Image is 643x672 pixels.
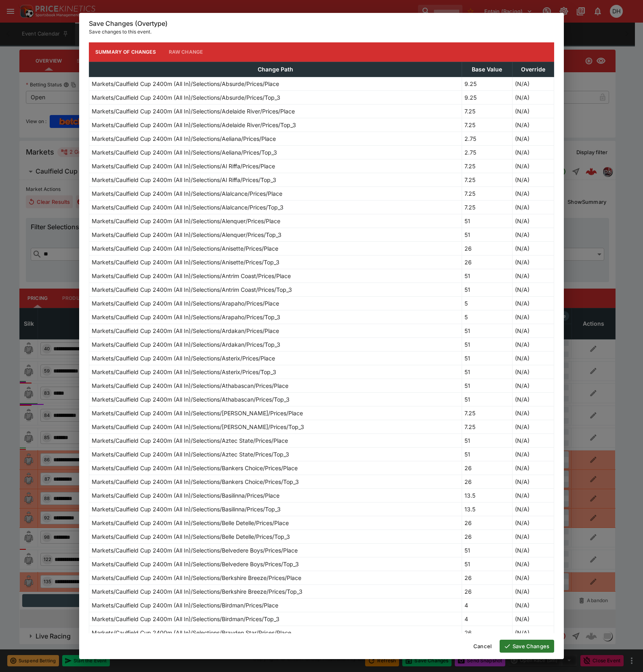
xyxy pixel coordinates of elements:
[92,299,279,308] p: Markets/Caulfield Cup 2400m (All In)/Selections/Arapaho/Prices/Place
[92,134,276,143] p: Markets/Caulfield Cup 2400m (All In)/Selections/Aeliana/Prices/Place
[92,148,277,157] p: Markets/Caulfield Cup 2400m (All In)/Selections/Aeliana/Prices/Top_3
[92,450,289,458] p: Markets/Caulfield Cup 2400m (All In)/Selections/Aztec State/Prices/Top_3
[462,283,512,296] td: 51
[512,433,554,447] td: (N/A)
[92,519,289,527] p: Markets/Caulfield Cup 2400m (All In)/Selections/Belle Detelle/Prices/Place
[92,93,280,102] p: Markets/Caulfield Cup 2400m (All In)/Selections/Absurde/Prices/Top_3
[462,530,512,543] td: 26
[462,159,512,173] td: 7.25
[512,283,554,296] td: (N/A)
[512,571,554,584] td: (N/A)
[92,587,303,596] p: Markets/Caulfield Cup 2400m (All In)/Selections/Berkshire Breeze/Prices/Top_3
[462,433,512,447] td: 51
[92,176,276,184] p: Markets/Caulfield Cup 2400m (All In)/Selections/Al Riffa/Prices/Top_3
[92,628,291,637] p: Markets/Caulfield Cup 2400m (All In)/Selections/Brayden Star/Prices/Place
[462,337,512,351] td: 51
[92,368,276,376] p: Markets/Caulfield Cup 2400m (All In)/Selections/Asterix/Prices/Top_3
[462,241,512,255] td: 26
[462,351,512,365] td: 51
[92,162,275,170] p: Markets/Caulfield Cup 2400m (All In)/Selections/Al Riffa/Prices/Place
[512,214,554,228] td: (N/A)
[92,381,288,390] p: Markets/Caulfield Cup 2400m (All In)/Selections/Athabascan/Prices/Place
[512,406,554,420] td: (N/A)
[462,118,512,132] td: 7.25
[92,423,304,431] p: Markets/Caulfield Cup 2400m (All In)/Selections/[PERSON_NAME]/Prices/Top_3
[92,395,290,404] p: Markets/Caulfield Cup 2400m (All In)/Selections/Athabascan/Prices/Top_3
[92,464,298,472] p: Markets/Caulfield Cup 2400m (All In)/Selections/Bankers Choice/Prices/Place
[512,200,554,214] td: (N/A)
[462,543,512,557] td: 51
[462,557,512,571] td: 51
[462,379,512,392] td: 51
[462,488,512,502] td: 13.5
[469,640,496,653] button: Cancel
[462,310,512,324] td: 5
[92,477,299,486] p: Markets/Caulfield Cup 2400m (All In)/Selections/Bankers Choice/Prices/Top_3
[500,640,554,653] button: Save Changes
[512,584,554,598] td: (N/A)
[512,488,554,502] td: (N/A)
[512,365,554,379] td: (N/A)
[512,337,554,351] td: (N/A)
[92,313,280,321] p: Markets/Caulfield Cup 2400m (All In)/Selections/Arapaho/Prices/Top_3
[462,173,512,186] td: 7.25
[92,272,291,280] p: Markets/Caulfield Cup 2400m (All In)/Selections/Antrim Coast/Prices/Place
[462,255,512,269] td: 26
[512,543,554,557] td: (N/A)
[462,447,512,461] td: 51
[512,255,554,269] td: (N/A)
[512,379,554,392] td: (N/A)
[162,42,210,62] button: Raw Change
[462,584,512,598] td: 26
[462,228,512,241] td: 51
[462,420,512,433] td: 7.25
[462,406,512,420] td: 7.25
[512,173,554,186] td: (N/A)
[92,327,279,335] p: Markets/Caulfield Cup 2400m (All In)/Selections/Ardakan/Prices/Place
[92,258,279,266] p: Markets/Caulfield Cup 2400m (All In)/Selections/Anisette/Prices/Top_3
[462,214,512,228] td: 51
[512,626,554,639] td: (N/A)
[462,90,512,104] td: 9.25
[462,392,512,406] td: 51
[92,107,295,115] p: Markets/Caulfield Cup 2400m (All In)/Selections/Adelaide River/Prices/Place
[512,241,554,255] td: (N/A)
[92,615,279,623] p: Markets/Caulfield Cup 2400m (All In)/Selections/Birdman/Prices/Top_3
[462,626,512,639] td: 26
[512,461,554,475] td: (N/A)
[89,62,462,77] th: Change Path
[512,516,554,530] td: (N/A)
[462,269,512,283] td: 51
[512,269,554,283] td: (N/A)
[462,324,512,337] td: 51
[512,420,554,433] td: (N/A)
[512,324,554,337] td: (N/A)
[92,121,296,129] p: Markets/Caulfield Cup 2400m (All In)/Selections/Adelaide River/Prices/Top_3
[92,601,278,609] p: Markets/Caulfield Cup 2400m (All In)/Selections/Birdman/Prices/Place
[92,340,280,349] p: Markets/Caulfield Cup 2400m (All In)/Selections/Ardakan/Prices/Top_3
[512,557,554,571] td: (N/A)
[462,502,512,516] td: 13.5
[462,598,512,612] td: 4
[462,461,512,475] td: 26
[462,62,512,77] th: Base Value
[512,104,554,118] td: (N/A)
[462,516,512,530] td: 26
[512,296,554,310] td: (N/A)
[462,475,512,488] td: 26
[462,186,512,200] td: 7.25
[92,203,284,211] p: Markets/Caulfield Cup 2400m (All In)/Selections/Alalcance/Prices/Top_3
[92,409,303,417] p: Markets/Caulfield Cup 2400m (All In)/Selections/[PERSON_NAME]/Prices/Place
[512,475,554,488] td: (N/A)
[89,19,554,28] h6: Save Changes (Overtype)
[462,200,512,214] td: 7.25
[92,560,299,568] p: Markets/Caulfield Cup 2400m (All In)/Selections/Belvedere Boys/Prices/Top_3
[512,186,554,200] td: (N/A)
[92,244,278,253] p: Markets/Caulfield Cup 2400m (All In)/Selections/Anisette/Prices/Place
[92,285,292,294] p: Markets/Caulfield Cup 2400m (All In)/Selections/Antrim Coast/Prices/Top_3
[462,104,512,118] td: 7.25
[462,145,512,159] td: 2.75
[462,612,512,626] td: 4
[512,228,554,241] td: (N/A)
[89,28,554,36] p: Save changes to this event.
